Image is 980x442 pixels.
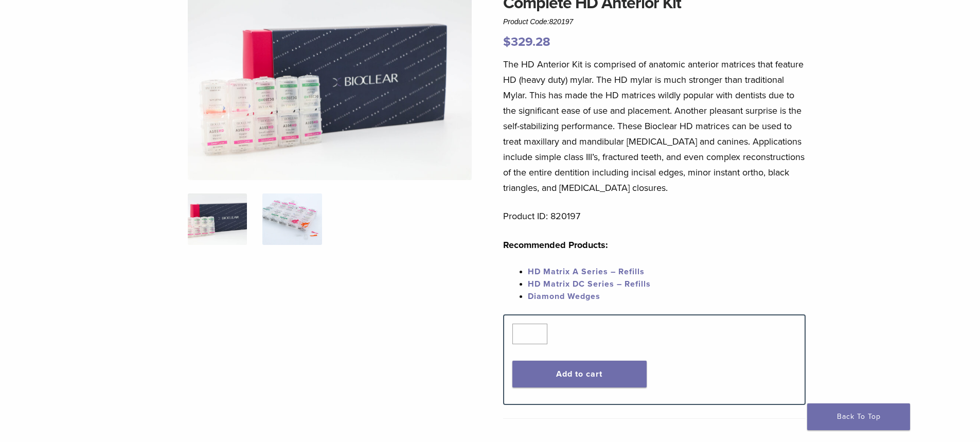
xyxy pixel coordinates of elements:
img: Complete HD Anterior Kit - Image 2 [262,193,322,245]
a: HD Matrix DC Series – Refills [528,279,651,289]
span: Product Code: [503,17,573,26]
strong: Recommended Products: [503,239,608,251]
p: The HD Anterior Kit is comprised of anatomic anterior matrices that feature HD (heavy duty) mylar... [503,57,806,196]
img: IMG_8088-1-324x324.jpg [188,193,247,245]
a: HD Matrix A Series – Refills [528,267,645,277]
p: Product ID: 820197 [503,208,806,224]
bdi: 329.28 [503,34,550,49]
span: 820197 [549,17,574,26]
a: Back To Top [807,403,910,430]
a: Diamond Wedges [528,291,600,302]
button: Add to cart [512,361,647,387]
span: $ [503,34,511,49]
